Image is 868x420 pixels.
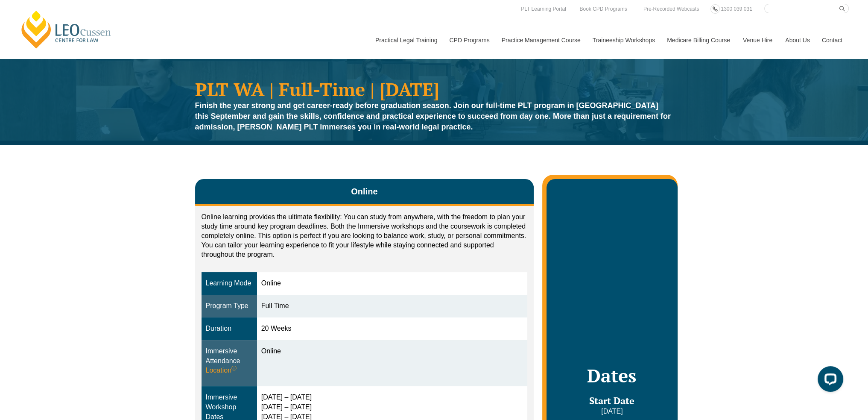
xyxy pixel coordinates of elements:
[261,279,523,288] div: Online
[206,279,253,288] div: Learning Mode
[206,301,253,311] div: Program Type
[206,366,237,376] span: Location
[719,4,754,14] a: 1300 039 031
[641,4,701,14] a: Pre-Recorded Webcasts
[555,365,669,386] h2: Dates
[736,22,779,59] a: Venue Hire
[261,324,523,334] div: 20 Weeks
[206,347,253,376] div: Immersive Attendance
[660,22,736,59] a: Medicare Billing Course
[519,4,568,14] a: PLT Learning Portal
[721,6,752,12] span: 1300 039 031
[811,363,847,399] iframe: LiveChat chat widget
[195,80,673,98] h1: PLT WA | Full-Time | [DATE]
[589,394,634,407] span: Start Date
[351,185,377,197] span: Online
[206,324,253,334] div: Duration
[261,347,523,356] div: Online
[195,101,671,131] strong: Finish the year strong and get career-ready before graduation season. Join our full-time PLT prog...
[19,9,114,50] a: [PERSON_NAME] Centre for Law
[202,212,528,259] p: Online learning provides the ultimate flexibility: You can study from anywhere, with the freedom ...
[779,22,815,59] a: About Us
[815,22,849,59] a: Contact
[555,407,669,416] p: [DATE]
[586,22,660,59] a: Traineeship Workshops
[443,22,495,59] a: CPD Programs
[495,22,586,59] a: Practice Management Course
[577,4,629,14] a: Book CPD Programs
[231,365,237,371] sup: ⓘ
[369,22,443,59] a: Practical Legal Training
[261,301,523,311] div: Full Time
